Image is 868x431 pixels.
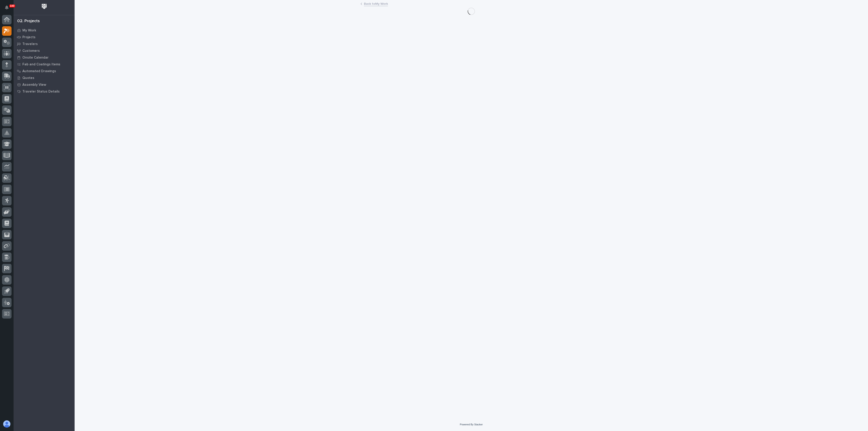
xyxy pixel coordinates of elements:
[14,74,75,81] a: Quotes
[22,56,49,60] p: Onsite Calendar
[6,5,12,13] div: Notifications100
[14,88,75,95] a: Traveler Status Details
[14,40,75,47] a: Travelers
[364,1,388,6] a: Back toMy Work
[22,29,36,33] p: My Work
[14,54,75,61] a: Onsite Calendar
[40,2,48,11] img: Workspace Logo
[14,47,75,54] a: Customers
[22,83,46,87] p: Assembly View
[14,61,75,68] a: Fab and Coatings Items
[14,34,75,40] a: Projects
[14,27,75,34] a: My Work
[2,419,12,429] button: users-avatar
[22,35,35,39] p: Projects
[14,81,75,88] a: Assembly View
[22,42,38,46] p: Travelers
[22,69,56,73] p: Automated Drawings
[14,68,75,74] a: Automated Drawings
[2,3,12,12] button: Notifications
[22,49,40,53] p: Customers
[22,76,34,80] p: Quotes
[22,62,60,67] p: Fab and Coatings Items
[17,19,40,24] div: 02. Projects
[10,4,14,7] p: 100
[22,90,60,94] p: Traveler Status Details
[460,423,483,426] a: Powered By Stacker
